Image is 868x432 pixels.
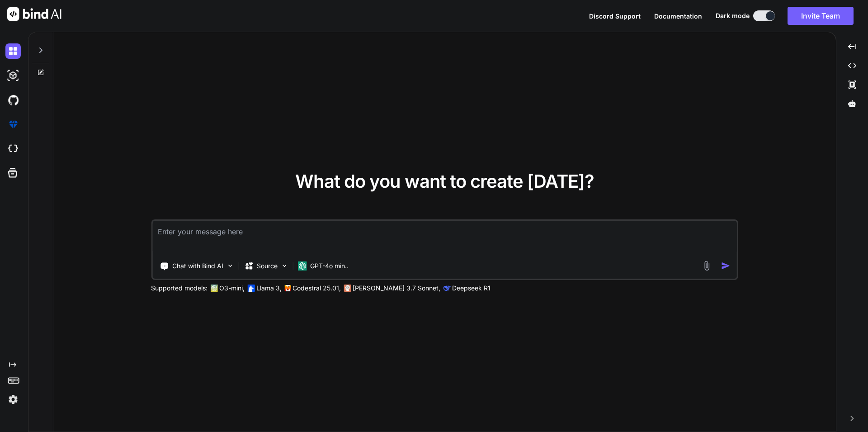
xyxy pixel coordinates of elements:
p: Source [257,261,278,271]
img: Mistral-AI [284,285,291,291]
button: Documentation [654,11,702,21]
span: Discord Support [589,12,641,20]
img: GPT-4o mini [297,261,307,271]
button: Invite Team [788,7,854,25]
p: Codestral 25.01, [292,284,341,293]
p: Supported models: [151,284,208,293]
img: Pick Models [280,262,288,270]
img: GPT-4 [210,285,217,292]
img: Llama2 [247,285,255,292]
img: cloudideIcon [5,141,21,157]
button: Discord Support [589,11,641,21]
img: claude [344,285,351,292]
p: Llama 3, [256,284,282,293]
p: [PERSON_NAME] 3.7 Sonnet, [353,284,440,293]
img: premium [5,117,21,132]
img: icon [721,261,731,271]
img: settings [5,392,21,407]
p: O3-mini, [219,284,245,293]
img: darkChat [5,43,21,59]
span: What do you want to create [DATE]? [295,170,594,192]
p: Deepseek R1 [452,284,491,293]
span: Dark mode [716,11,750,20]
img: attachment [702,261,712,271]
img: Bind AI [7,7,61,21]
img: darkAi-studio [5,68,21,83]
p: Chat with Bind AI [172,261,223,271]
img: Pick Tools [226,262,234,270]
span: Documentation [654,12,702,20]
img: githubDark [5,92,21,108]
p: GPT-4o min.. [310,261,349,271]
img: claude [443,285,450,292]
